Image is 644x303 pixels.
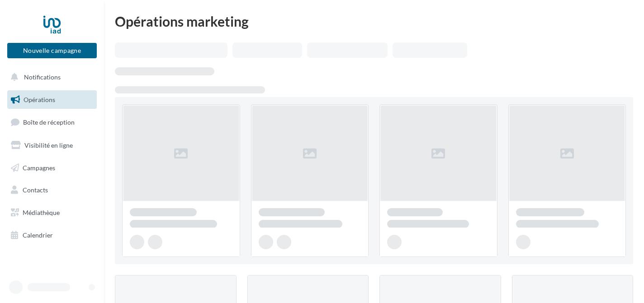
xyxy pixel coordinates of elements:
button: Notifications [5,68,95,87]
span: Campagnes [23,163,55,171]
a: Calendrier [5,226,99,245]
span: Contacts [23,186,48,194]
a: Contacts [5,181,99,200]
a: Opérations [5,90,99,109]
span: Boîte de réception [23,118,75,126]
a: Boîte de réception [5,112,99,132]
span: Opérations [24,96,55,103]
span: Médiathèque [23,209,60,216]
a: Campagnes [5,158,99,177]
span: Notifications [24,73,61,81]
button: Nouvelle campagne [7,43,97,58]
a: Médiathèque [5,203,99,222]
span: Calendrier [23,231,53,239]
div: Opérations marketing [115,14,633,28]
a: Visibilité en ligne [5,136,99,155]
span: Visibilité en ligne [24,141,73,149]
